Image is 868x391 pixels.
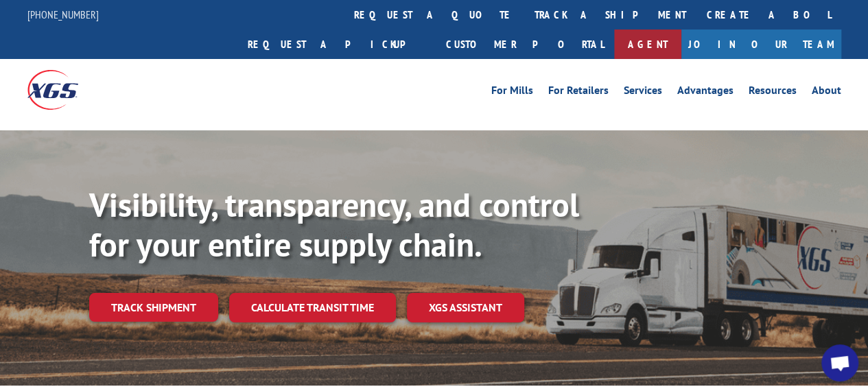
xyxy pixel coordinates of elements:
[624,85,662,100] a: Services
[812,85,841,100] a: About
[436,29,614,59] a: Customer Portal
[27,8,99,21] a: [PHONE_NUMBER]
[89,183,579,265] b: Visibility, transparency, and control for your entire supply chain.
[491,85,533,100] a: For Mills
[681,29,841,59] a: Join Our Team
[89,293,218,322] a: Track shipment
[548,85,609,100] a: For Retailers
[237,29,436,59] a: Request a pickup
[749,85,797,100] a: Resources
[407,293,524,322] a: XGS ASSISTANT
[614,29,681,59] a: Agent
[677,85,734,100] a: Advantages
[821,344,858,381] div: Open chat
[229,293,396,322] a: Calculate transit time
